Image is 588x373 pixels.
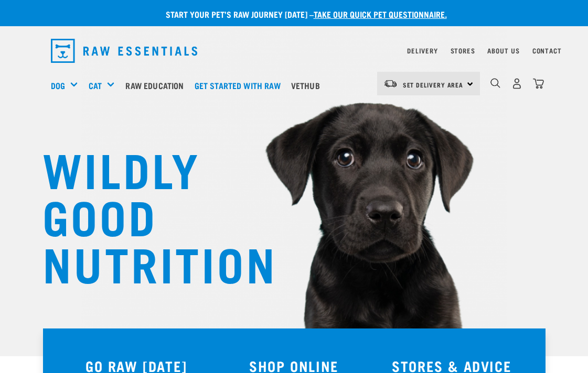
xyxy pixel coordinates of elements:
[123,64,191,106] a: Raw Education
[288,64,328,106] a: Vethub
[451,49,475,52] a: Stores
[314,12,447,16] a: take our quick pet questionnaire.
[533,78,544,89] img: home-icon@2x.png
[51,39,198,63] img: Raw Essentials Logo
[407,49,437,52] a: Delivery
[403,83,464,86] span: Set Delivery Area
[383,79,398,89] img: van-moving.png
[532,49,562,52] a: Contact
[89,79,102,92] a: Cat
[51,79,65,92] a: Dog
[42,35,546,67] nav: dropdown navigation
[192,64,288,106] a: Get started with Raw
[490,78,500,88] img: home-icon-1@2x.png
[487,49,519,52] a: About Us
[42,144,252,286] h1: WILDLY GOOD NUTRITION
[511,78,522,89] img: user.png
